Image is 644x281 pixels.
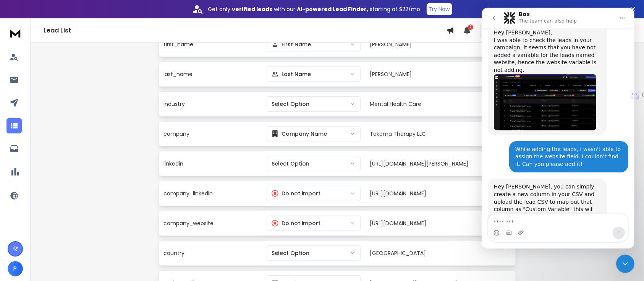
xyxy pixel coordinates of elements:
[297,5,369,13] strong: AI-powered Lead Finder,
[272,190,320,197] div: Do not import
[8,261,23,276] button: P
[232,5,273,13] strong: verified leads
[8,26,23,40] img: logo
[267,96,361,112] button: Select Option
[365,181,516,206] td: [URL][DOMAIN_NAME]
[365,91,516,117] td: Mental Health Care
[267,156,361,171] button: Select Option
[159,211,262,236] td: company_website
[159,62,262,87] td: last_name
[159,91,262,117] td: industry
[159,181,262,206] td: company_linkedin
[272,41,311,48] div: First Name
[272,70,311,78] div: Last Name
[272,219,320,227] div: Do not import
[429,5,450,13] p: Try Now
[468,24,473,30] span: 2
[365,62,516,87] td: [PERSON_NAME]
[365,151,516,176] td: [URL][DOMAIN_NAME][PERSON_NAME]
[159,151,262,176] td: linkedin
[365,240,516,266] td: [GEOGRAPHIC_DATA]
[482,8,634,249] iframe: To enrich screen reader interactions, please activate Accessibility in Grammarly extension settings
[616,255,634,273] iframe: Intercom live chat
[208,5,421,13] p: Get only with our starting at $22/mo
[267,245,361,261] button: Select Option
[365,211,516,236] td: [URL][DOMAIN_NAME]
[365,32,516,57] td: [PERSON_NAME]
[44,26,447,35] h1: Lead List
[159,240,262,266] td: country
[159,121,262,146] td: company
[365,121,516,146] td: Takoma Therapy LLC
[272,130,327,138] div: Company Name
[427,3,452,15] button: Try Now
[159,32,262,57] td: first_name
